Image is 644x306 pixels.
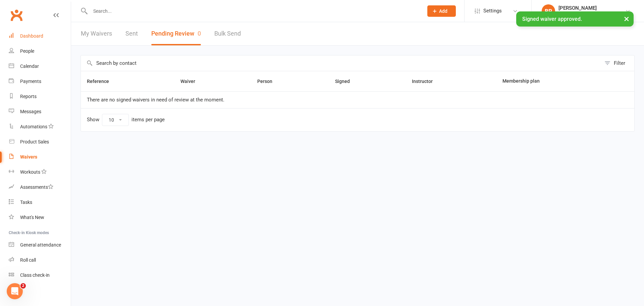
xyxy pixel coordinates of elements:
div: Calendar [20,63,39,69]
span: 0 [198,30,201,37]
a: Class kiosk mode [9,268,71,283]
div: General attendance [20,242,61,248]
div: What's New [20,215,44,220]
div: Black Diamond Boxing & Fitness [558,11,625,17]
div: Class check-in [20,272,50,278]
input: Search by contact [81,55,601,71]
th: Membership plan [496,71,607,91]
span: Instructor [412,79,440,84]
div: Filter [614,59,625,67]
a: Assessments [9,180,71,195]
button: Signed [335,77,357,85]
span: Settings [483,3,502,18]
a: Reports [9,89,71,104]
a: Roll call [9,253,71,268]
div: Dashboard [20,33,43,39]
a: Workouts [9,165,71,180]
a: Waivers [9,149,71,165]
div: Roll call [20,257,36,263]
button: Add [427,5,456,17]
span: Person [257,79,280,84]
button: Waiver [180,77,203,85]
div: [PERSON_NAME] [558,5,625,11]
button: Person [257,77,280,85]
a: General attendance kiosk mode [9,237,71,253]
div: BP [542,4,555,18]
button: Pending Review0 [151,22,201,45]
span: Waiver [180,79,203,84]
span: Add [439,8,447,14]
a: Bulk Send [214,22,241,45]
td: There are no signed waivers in need of review at the moment. [81,91,634,108]
a: Dashboard [9,29,71,44]
a: Product Sales [9,134,71,149]
a: What's New [9,210,71,225]
div: Product Sales [20,139,49,144]
div: Show [87,114,165,126]
button: Reference [87,77,116,85]
span: 2 [20,283,26,289]
a: Automations [9,119,71,134]
a: My Waivers [81,22,112,45]
div: Messages [20,109,41,114]
div: Assessments [20,184,53,190]
div: Payments [20,79,41,84]
a: Clubworx [8,7,25,24]
a: Sent [125,22,138,45]
button: Filter [601,55,634,71]
div: Reports [20,94,37,99]
div: Waivers [20,154,37,160]
input: Search... [88,6,419,16]
a: Calendar [9,59,71,74]
iframe: Intercom live chat [7,283,23,299]
a: Tasks [9,195,71,210]
a: People [9,44,71,59]
div: items per page [131,117,165,123]
div: Workouts [20,169,40,175]
div: People [20,48,34,54]
a: Payments [9,74,71,89]
span: Signed [335,79,357,84]
div: Signed waiver approved. [516,11,634,27]
button: × [621,11,633,26]
a: Messages [9,104,71,119]
div: Automations [20,124,47,129]
span: Reference [87,79,116,84]
button: Instructor [412,77,440,85]
div: Tasks [20,200,32,205]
